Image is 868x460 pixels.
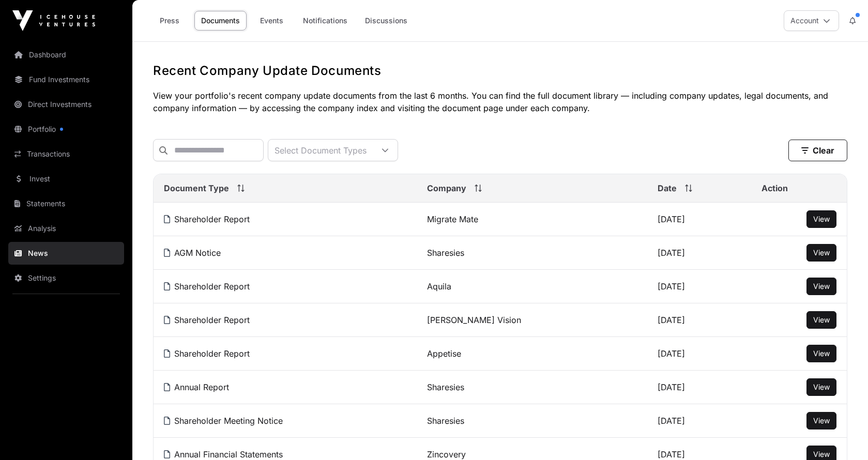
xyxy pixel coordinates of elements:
[813,214,830,224] a: View
[153,89,847,114] p: View your portfolio's recent company update documents from the last 6 months. You can find the fu...
[164,449,283,459] a: Annual Financial Statements
[8,143,124,165] a: Transactions
[358,11,414,30] a: Discussions
[806,210,836,228] button: View
[296,11,354,30] a: Notifications
[8,217,124,240] a: Analysis
[427,416,464,426] a: Sharesies
[813,382,830,392] a: View
[647,203,752,236] td: [DATE]
[813,416,830,425] span: View
[813,248,830,257] span: View
[806,311,836,329] button: View
[164,248,221,258] a: AGM Notice
[8,43,124,66] a: Dashboard
[164,416,283,426] a: Shareholder Meeting Notice
[164,348,250,359] a: Shareholder Report
[813,416,830,426] a: View
[813,450,830,458] span: View
[164,382,229,392] a: Annual Report
[813,281,830,292] a: View
[647,270,752,303] td: [DATE]
[806,378,836,396] button: View
[647,303,752,337] td: [DATE]
[813,449,830,459] a: View
[813,348,830,359] a: View
[164,182,229,194] span: Document Type
[813,214,830,223] span: View
[251,11,292,30] a: Events
[806,244,836,262] button: View
[647,236,752,270] td: [DATE]
[12,10,95,31] img: Icehouse Ventures Logo
[813,248,830,258] a: View
[762,182,788,194] span: Action
[813,315,830,325] a: View
[427,214,478,224] a: Migrate Mate
[813,349,830,358] span: View
[806,345,836,362] button: View
[427,248,464,258] a: Sharesies
[658,182,677,194] span: Date
[784,10,839,31] button: Account
[806,278,836,295] button: View
[164,315,250,325] a: Shareholder Report
[813,282,830,290] span: View
[788,140,847,161] button: Clear
[427,182,466,194] span: Company
[427,382,464,392] a: Sharesies
[813,382,830,391] span: View
[813,315,830,324] span: View
[8,68,124,91] a: Fund Investments
[8,192,124,215] a: Statements
[8,93,124,116] a: Direct Investments
[164,281,250,292] a: Shareholder Report
[427,315,521,325] a: [PERSON_NAME] Vision
[427,281,451,292] a: Aquila
[8,118,124,141] a: Portfolio
[8,267,124,289] a: Settings
[164,214,250,224] a: Shareholder Report
[427,348,461,359] a: Appetise
[647,337,752,371] td: [DATE]
[8,167,124,190] a: Invest
[647,371,752,404] td: [DATE]
[194,11,247,30] a: Documents
[427,449,466,459] a: Zincovery
[647,404,752,438] td: [DATE]
[806,412,836,430] button: View
[8,242,124,265] a: News
[153,63,847,79] h1: Recent Company Update Documents
[149,11,190,30] a: Press
[268,140,373,161] div: Select Document Types
[816,410,868,460] iframe: Chat Widget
